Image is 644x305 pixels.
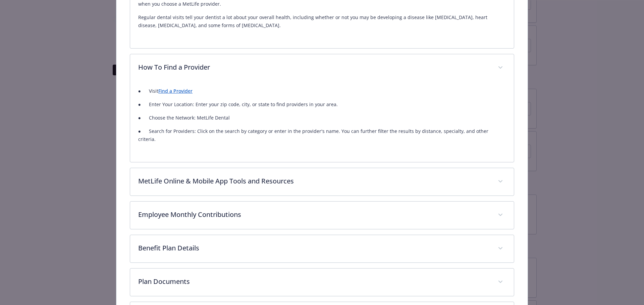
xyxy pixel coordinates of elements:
div: How To Find a Provider [130,82,514,162]
p: Employee Monthly Contributions [138,210,490,220]
p: ● Choose the Network: MetLife Dental [138,114,506,122]
p: How To Find a Provider [138,62,490,72]
a: Find a Provider [158,88,193,94]
div: Employee Monthly Contributions [130,202,514,229]
p: ● Visit [138,87,506,95]
div: MetLife Online & Mobile App Tools and Resources [130,168,514,196]
div: Plan Documents [130,269,514,296]
p: Plan Documents [138,277,490,287]
p: Benefit Plan Details [138,243,490,253]
p: Regular dental visits tell your dentist a lot about your overall health, including whether or not... [138,13,506,29]
div: Benefit Plan Details [130,235,514,262]
div: How To Find a Provider [130,54,514,82]
p: ● Enter Your Location: Enter your zip code, city, or state to find providers in your area. [138,100,506,108]
p: ● Search for Providers: Click on the search by category or enter in the provider's name. You can ... [138,127,506,143]
p: MetLife Online & Mobile App Tools and Resources [138,176,490,186]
